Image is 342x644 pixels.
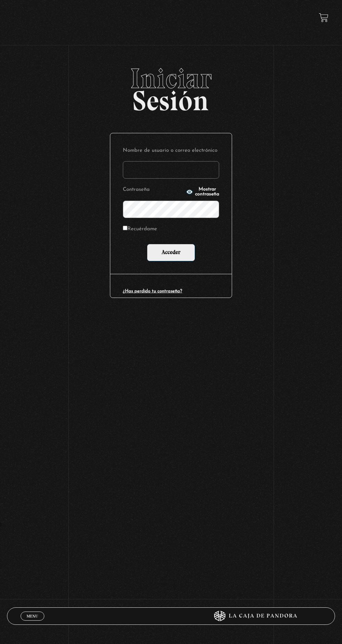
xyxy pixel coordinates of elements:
[186,187,219,197] button: Mostrar contraseña
[7,65,335,109] h2: Sesión
[123,224,157,234] label: Recuérdame
[123,146,219,156] label: Nombre de usuario o correo electrónico
[147,244,195,261] input: Acceder
[123,289,182,293] a: ¿Has perdido tu contraseña?
[7,65,335,92] span: Iniciar
[123,185,184,195] label: Contraseña
[195,187,219,197] span: Mostrar contraseña
[123,226,127,230] input: Recuérdame
[319,13,328,22] a: View your shopping cart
